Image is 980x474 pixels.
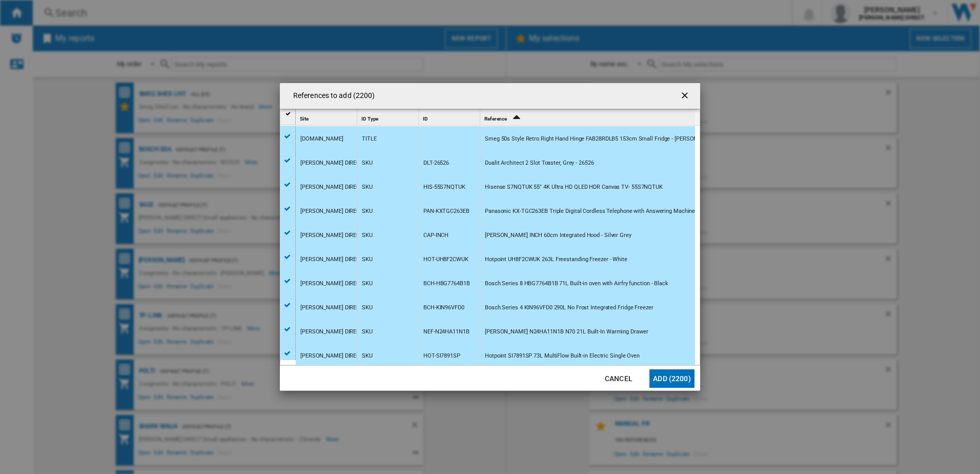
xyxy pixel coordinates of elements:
[300,151,363,175] div: [PERSON_NAME] DIRECT
[421,109,480,125] div: Sort None
[300,224,363,247] div: [PERSON_NAME] DIRECT
[482,109,695,125] div: Sort Ascending
[485,151,594,175] div: Dualit Architect 2 Slot Toaster, Grey - 26526
[423,200,469,223] div: PAN-KXTGC263EB
[680,90,692,103] ng-md-icon: getI18NText('BUTTONS.CLOSE_DIALOG')
[300,248,363,271] div: [PERSON_NAME] DIRECT
[298,109,357,125] div: Sort None
[298,109,357,125] div: Site Sort None
[484,116,507,122] span: Reference
[300,296,363,320] div: [PERSON_NAME] DIRECT
[485,296,654,320] div: Bosch Series 4 KIN96VFD0 290L No Frost Integrated Fridge Freezer
[362,200,373,223] div: SKU
[508,116,524,122] span: Sort Ascending
[482,109,695,125] div: Reference Sort Ascending
[485,248,627,271] div: Hotpoint UH8F2CWUK 263L Freestanding Freezer - White
[362,272,373,295] div: SKU
[300,175,363,199] div: [PERSON_NAME] DIRECT
[359,109,418,125] div: Sort None
[423,344,460,368] div: HOT-SI7891SP
[423,224,448,247] div: CAP-INCH
[362,151,373,175] div: SKU
[300,116,309,122] span: Site
[362,296,373,320] div: SKU
[485,344,640,368] div: Hotpoint SI7891SP 73L MultiFlow Built-in Electric Single Oven
[676,86,696,106] button: getI18NText('BUTTONS.CLOSE_DIALOG')
[362,175,373,199] div: SKU
[300,320,363,344] div: [PERSON_NAME] DIRECT
[423,320,469,344] div: NEF-N24HA11N1B
[423,151,449,175] div: DLT-26526
[300,272,363,295] div: [PERSON_NAME] DIRECT
[362,320,373,344] div: SKU
[423,116,428,122] span: ID
[361,116,378,122] span: ID Type
[485,127,742,151] div: Smeg 50s Style Retro Right Hand Hinge FAB28RDLB5 153cm Small Fridge - [PERSON_NAME] - D Rated
[300,127,343,151] div: [DOMAIN_NAME]
[423,248,468,271] div: HOT-UH8F2CWUK
[362,248,373,271] div: SKU
[421,109,480,125] div: ID Sort None
[485,272,668,295] div: Bosch Series 8 HBG7764B1B 71L Built-in oven with Airfry function - Black
[362,344,373,368] div: SKU
[359,109,418,125] div: ID Type Sort None
[485,175,663,199] div: Hisense S7NQTUK 55" 4K Ultra HD QLED HDR Canvas TV- 55S7NQTUK
[649,369,695,388] button: Add (2200)
[485,200,695,223] div: Panasonic KX-TGC263EB Triple Digital Cordless Telephone with Answering Machine
[485,320,648,344] div: [PERSON_NAME] N24HA11N1B N70 21L Built-In Warming Drawer
[596,369,641,388] button: Cancel
[300,344,363,368] div: [PERSON_NAME] DIRECT
[485,224,631,247] div: [PERSON_NAME] INCH 60cm Integrated Hood - Silver Grey
[362,127,377,151] div: TITLE
[362,224,373,247] div: SKU
[423,272,470,295] div: BCH-HBG7764B1B
[288,91,375,101] h4: References to add (2200)
[423,296,464,320] div: BCH-KIN96VFD0
[300,200,363,223] div: [PERSON_NAME] DIRECT
[423,175,465,199] div: HIS-55S7NQTUK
